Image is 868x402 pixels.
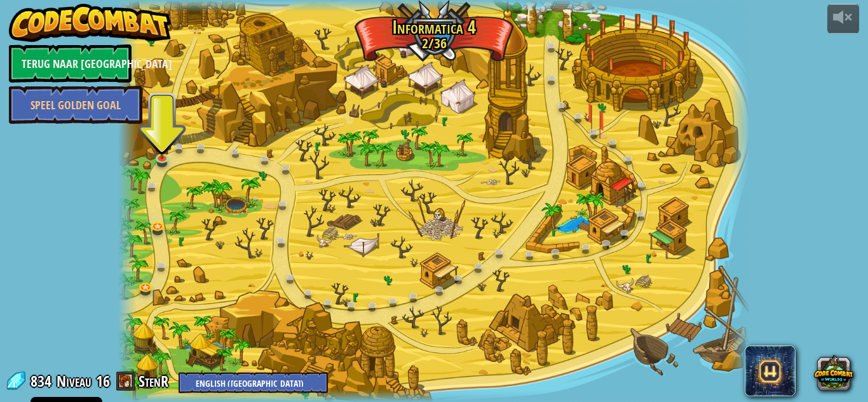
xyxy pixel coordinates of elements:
[139,371,172,391] a: StenR
[827,4,859,34] button: Volume aanpassen
[9,44,132,83] a: Terug naar [GEOGRAPHIC_DATA]
[57,371,92,392] span: Niveau
[96,371,110,391] span: 16
[9,4,172,42] img: CodeCombat - Learn how to code by playing a game
[155,134,170,160] img: level-banner-started.png
[31,371,55,391] span: 834
[9,86,142,124] a: Speel Golden Goal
